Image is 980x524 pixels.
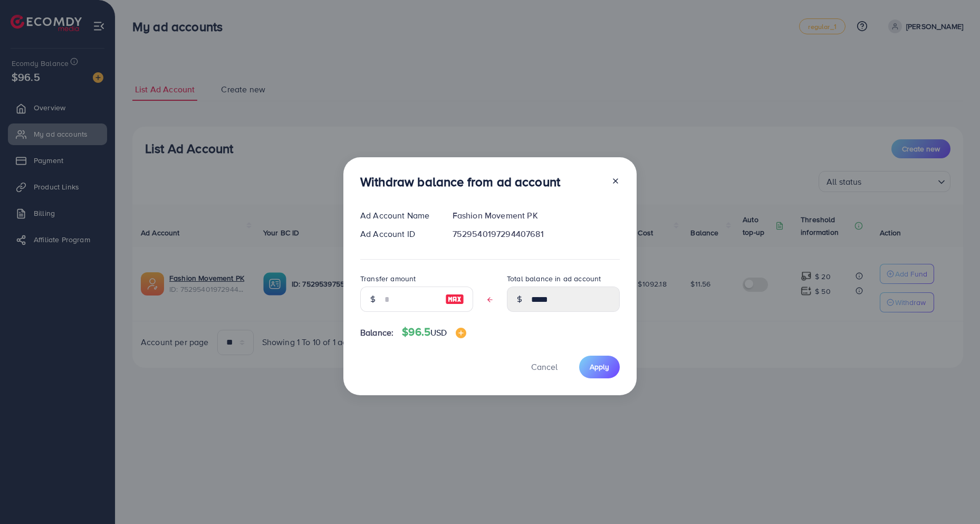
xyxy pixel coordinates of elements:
div: Fashion Movement PK [444,209,628,222]
img: image [445,293,464,306]
h3: Withdraw balance from ad account [360,174,560,189]
label: Total balance in ad account [507,273,601,284]
span: USD [430,327,447,338]
span: Balance: [360,327,393,339]
div: Ad Account ID [352,228,444,240]
h4: $96.5 [402,326,466,339]
span: Apply [590,361,609,372]
div: 7529540197294407681 [444,228,628,240]
span: Cancel [531,361,558,373]
img: image [456,328,466,338]
button: Cancel [518,356,571,378]
label: Transfer amount [360,273,416,284]
iframe: Chat [935,477,972,516]
div: Ad Account Name [352,209,444,222]
button: Apply [579,356,620,378]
